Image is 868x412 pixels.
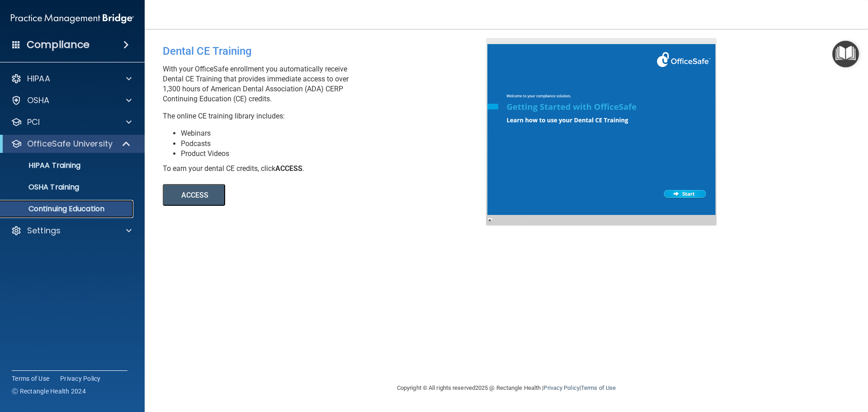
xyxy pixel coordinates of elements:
p: Continuing Education [6,204,129,213]
a: Privacy Policy [543,384,579,391]
p: OSHA Training [6,183,79,192]
div: To earn your dental CE credits, click . [163,164,493,174]
p: The online CE training library includes: [163,111,493,121]
button: ACCESS [163,184,225,206]
a: PCI [11,117,132,128]
p: With your OfficeSafe enrollment you automatically receive Dental CE Training that provides immedi... [163,64,493,104]
div: Dental CE Training [163,38,493,64]
p: OfficeSafe University [27,138,113,149]
li: Podcasts [181,139,493,149]
p: PCI [27,117,40,128]
h4: Compliance [27,38,90,51]
span: Ⓒ Rectangle Health 2024 [12,387,86,396]
li: Webinars [181,128,493,138]
li: Product Videos [181,149,493,159]
iframe: Drift Widget Chat Controller [712,348,857,384]
a: Privacy Policy [60,374,101,383]
a: OfficeSafe University [11,138,131,149]
p: HIPAA Training [6,161,80,170]
img: PMB logo [11,9,134,28]
a: Settings [11,225,132,236]
p: OSHA [27,95,50,106]
p: Settings [27,225,61,236]
p: HIPAA [27,73,50,84]
a: HIPAA [11,73,132,84]
div: Copyright © All rights reserved 2025 @ Rectangle Health | | [341,374,671,403]
a: Terms of Use [581,384,616,391]
a: Terms of Use [12,374,49,383]
a: ACCESS [163,192,410,199]
a: OSHA [11,95,132,106]
button: Open Resource Center [832,41,859,67]
b: ACCESS [275,164,302,173]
